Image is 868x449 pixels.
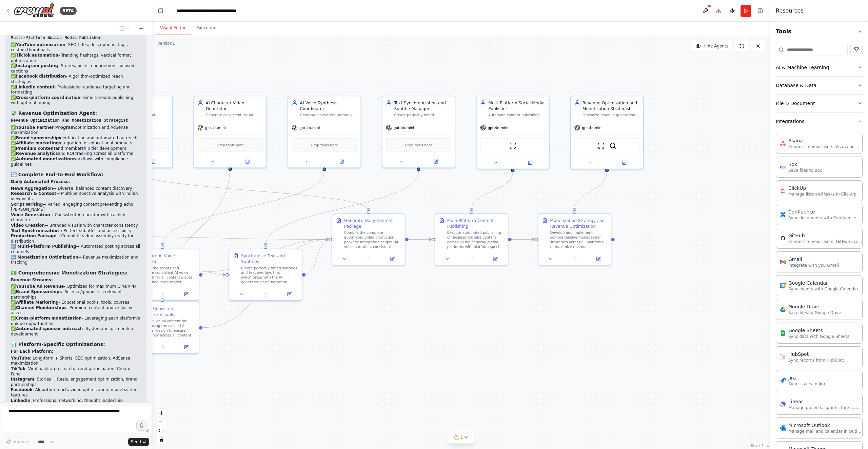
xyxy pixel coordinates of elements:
[160,165,233,298] g: Edge from 7ded3d08-d759-4c58-a590-20748feb1ada to 8faadc30-269b-4c62-8b8e-63ec3cc4c841
[776,59,863,76] button: AI & Machine Learning
[11,125,141,136] li: ✅ optimization and AdSense maximization
[776,77,863,94] button: Database & Data
[16,284,64,289] strong: YouTube Ad Revenue
[572,172,610,210] g: Edge from df97303f-0e40-4a35-ac5f-c665adf2afa7 to 3c659f8a-4cab-4fd9-a6c2-4628a80a5527
[11,228,59,233] strong: Text Synchronization
[11,244,76,249] strong: 🆕 Multi-Platform Publishing
[112,113,169,118] div: Coordinate the technical production pipeline for video content creation, including AI voice gener...
[16,316,82,321] strong: Cross-platform monetization
[550,230,607,249] div: Develop and implement comprehensive monetization strategies across all platforms to maximize reve...
[16,141,59,145] strong: Affiliate marketing
[588,256,609,263] button: Open in side panel
[138,266,195,285] div: Process the scripts and generate consistent AI voice narration for all content pieces. Use cached...
[788,286,858,292] p: Sync events with Google Calendar
[488,113,545,118] div: Automate content publishing across YouTube, TikTok, Instagram, Facebook, and LinkedIn with platfo...
[155,21,191,35] button: Visual Editor
[99,96,173,168] div: Content Production CoordinatorCoordinate the technical production pipeline for video content crea...
[133,171,371,210] g: Edge from a2d00517-de4b-4aae-8e86-30a930f1259c to 3d3f85b2-39ca-42f1-8f80-f2d737f361bc
[137,158,170,165] button: Open in side panel
[356,256,381,263] button: No output available
[780,236,786,241] img: GitHub
[788,144,863,149] p: Connect to your users’ Asana accounts
[513,159,547,166] button: Open in side panel
[157,435,166,444] button: toggle interactivity
[16,326,83,331] strong: Automated sponsor outreach
[11,110,97,116] strong: 💸 Revenue Optimization Agent:
[394,100,451,112] div: Text Synchronization and Subtitle Manager
[300,100,357,112] div: AI Voice Synthesis Coordinator
[583,113,639,118] div: Maximize revenue generation across all platforms through strategic monetization, sponsorship oppo...
[344,230,401,249] div: Compile the complete automated video production package integrating scripts, AI voice narration, ...
[193,96,267,168] div: AI Character Video GeneratorGenerate consistent visual content for faceless narrator-style videos...
[11,95,141,106] li: ✅ - Simultaneous publishing with optimal timing
[788,351,844,358] div: HubSpot
[538,213,611,266] div: Monetization Strategy and Revenue OptimizationDevelop and implement comprehensive monetization st...
[788,168,822,173] p: Save files to Box
[16,42,65,47] strong: YouTube optimization
[138,319,195,338] div: Generate visual content for videos using the cached AI character design to ensure consistency acr...
[788,263,839,268] p: Integrate with you Gmail
[788,215,856,221] p: Sync documents with Confluence
[788,280,858,286] div: Google Calendar
[788,327,849,334] div: Google Sheets
[11,179,70,184] strong: Daily Automated Process:
[176,344,196,351] button: Open in side panel
[11,141,141,146] li: ✅ integration for educational products
[11,270,127,275] strong: 💵 Comprehensive Monetization Strategies:
[447,218,504,229] div: Multi-Platform Content Publishing
[300,113,357,118] div: Generate consistent, natural-sounding AI voice narration using cached voice models and parameters...
[11,342,105,347] strong: 📊 Platform-Specific Optimizations:
[16,146,56,151] strong: Premium content
[11,186,53,191] strong: News Aggregation
[788,405,863,410] p: Manage projects, sprints, tasks, and bug tracking in Linear
[776,7,804,15] h4: Resources
[788,191,856,197] p: Manage lists and tasks in ClickUp
[11,366,141,377] li: : Viral hashtag research, trend participation, Creator Fund
[11,326,141,337] li: ✅ - Systematic partnership development
[11,377,141,387] li: : Stories + Reels, engagement optimization, brand partnerships
[583,100,639,112] div: Revenue Optimization and Monetization Strategist
[788,256,839,263] div: Gmail
[136,421,146,431] button: Click to speak your automation idea
[405,142,432,148] span: Drop tools here
[435,213,508,266] div: Multi-Platform Content PublishingExecute automated publishing of faceless YouTube content across ...
[16,53,58,58] strong: TikTok automation
[562,256,587,263] button: No output available
[11,146,141,151] li: ✅ and membership tier development
[206,100,263,112] div: AI Character Video Generator
[11,223,45,228] strong: Video Creation
[217,142,244,148] span: Drop tools here
[512,237,535,242] g: Edge from 3a902df0-061c-4523-a35d-d84ba3a8b6b2 to 3c659f8a-4cab-4fd9-a6c2-4628a80a5527
[16,95,80,100] strong: Cross-platform coordination
[11,377,34,382] strong: Instagram
[11,244,141,254] li: → Automated posting across all channels
[409,237,432,242] g: Edge from 3d3f85b2-39ca-42f1-8f80-f2d737f361bc to 3a902df0-061c-4523-a35d-d84ba3a8b6b2
[11,228,141,234] li: → Perfect subtitles and accessibility
[241,266,298,285] div: Create perfectly timed subtitles and text overlays that synchronize with the AI-generated voice n...
[177,7,253,14] nav: breadcrumb
[550,218,607,229] div: Monetization Strategy and Revenue Optimization
[788,232,863,239] div: GitHub
[126,249,199,301] div: Generate AI Voice NarrationProcess the scripts and generate consistent AI voice narration for all...
[138,306,195,318] div: Create Consistent Character Visuals
[11,349,54,354] strong: For Each Platform:
[751,444,769,448] a: React Flow attribution
[788,239,863,244] p: Connect to your users’ GitHub accounts
[206,113,263,118] div: Generate consistent visual content for faceless narrator-style videos using a cached AI character...
[570,96,644,169] div: Revenue Optimization and Monetization StrategistMaximize revenue generation across all platforms ...
[488,125,508,130] span: gpt-4o-mini
[11,289,141,300] li: ✅ - Science/geopolitics relevant partnerships
[608,159,641,166] button: Open in side panel
[16,136,59,140] strong: Brand sponsorship
[11,387,33,392] strong: Facebook
[11,85,141,95] li: ✅ - Professional audience targeting and formatting
[780,259,786,265] img: Gmail
[788,208,856,215] div: Confluence
[780,164,786,170] img: Box
[582,125,603,130] span: gpt-4o-mini
[11,255,78,260] strong: 🆕 Monetization Optimization
[780,330,786,336] img: Google Sheets
[419,158,452,165] button: Open in side panel
[11,255,141,265] li: → Revenue maximization and tracking
[459,256,484,263] button: No output available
